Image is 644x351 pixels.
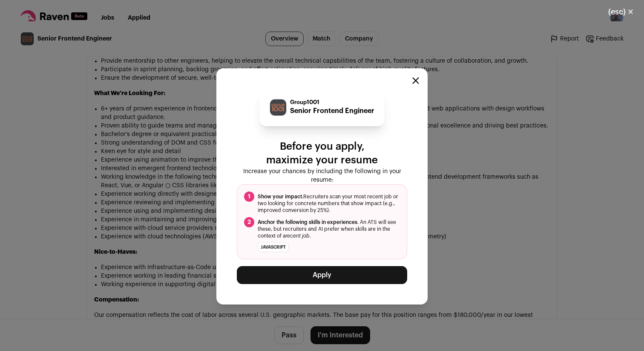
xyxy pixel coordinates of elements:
p: Before you apply, maximize your resume [237,140,407,167]
i: recent job. [285,233,311,238]
p: Increase your chances by including the following in your resume: [237,167,407,184]
button: Close modal [412,77,419,84]
span: 1 [244,191,254,202]
li: Javascript [258,243,289,252]
span: Anchor the following skills in experiences [258,220,357,225]
p: Senior Frontend Engineer [290,106,374,116]
p: Group1001 [290,99,374,106]
button: Close modal [598,3,644,21]
span: . An ATS will see these, but recruiters and AI prefer when skills are in the context of a [258,219,400,239]
img: 4afbcd5411c52aa14a6ed3b9258af069b852290061c6e9abf52f460024d9650c.jpg [270,99,286,116]
button: Apply [237,266,407,284]
span: 2 [244,217,254,227]
span: Show your impact. [258,194,303,199]
span: Recruiters scan your most recent job or two looking for concrete numbers that show impact (e.g., ... [258,193,400,214]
